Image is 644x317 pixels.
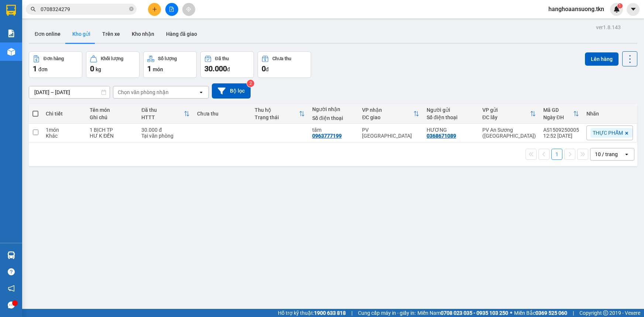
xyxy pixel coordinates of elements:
div: 10 / trang [595,151,618,158]
button: Hàng đã giao [160,25,203,43]
div: Đã thu [141,107,184,113]
span: file-add [169,7,174,12]
span: message [8,302,15,309]
div: Số lượng [158,56,177,61]
button: Kho gửi [66,25,96,43]
div: PV [GEOGRAPHIC_DATA] [362,127,419,139]
span: Miền Bắc [514,309,567,317]
div: HTTT [141,114,184,120]
div: Số điện thoại [427,114,475,120]
div: Mã GD [543,107,573,113]
strong: 0708 023 035 - 0935 103 250 [441,310,508,316]
div: HƯƠNG [427,127,475,133]
button: file-add [165,3,178,16]
button: Chưa thu0đ [258,51,311,78]
span: 0 [262,64,266,73]
div: VP gửi [482,107,530,113]
button: 1 [551,149,562,160]
button: plus [148,3,161,16]
button: Đơn hàng1đơn [29,51,82,78]
div: 12:52 [DATE] [543,133,579,139]
div: Đã thu [215,56,229,61]
span: question-circle [8,268,15,275]
div: Trạng thái [255,114,299,120]
span: đơn [38,66,48,72]
input: Select a date range. [29,86,110,98]
button: Kho nhận [126,25,160,43]
span: hanghoaansuong.tkn [543,4,610,14]
svg: open [198,89,204,95]
div: 1 món [46,127,82,133]
div: Khác [46,133,82,139]
div: Người nhận [312,106,355,112]
th: Toggle SortBy [479,104,540,124]
div: 0963777199 [312,133,342,139]
span: kg [96,66,101,72]
div: VP nhận [362,107,413,113]
th: Toggle SortBy [540,104,583,124]
div: Ghi chú [90,114,134,120]
div: Nhãn [586,111,633,117]
div: PV An Sương ([GEOGRAPHIC_DATA]) [482,127,536,139]
img: warehouse-icon [7,48,15,56]
button: caret-down [627,3,640,16]
button: Trên xe [96,25,126,43]
div: Tại văn phòng [141,133,190,139]
span: | [573,309,574,317]
span: | [351,309,352,317]
div: Chưa thu [197,111,247,117]
button: Khối lượng0kg [86,51,140,78]
button: Số lượng1món [143,51,197,78]
strong: 1900 633 818 [314,310,346,316]
th: Toggle SortBy [138,104,193,124]
th: Toggle SortBy [358,104,423,124]
span: 1 [33,64,37,73]
sup: 2 [247,80,254,87]
div: tâm [312,127,355,133]
span: Hỗ trợ kỹ thuật: [278,309,346,317]
span: Cung cấp máy in - giấy in: [358,309,416,317]
div: HƯ K ĐỀN [90,133,134,139]
button: Lên hàng [585,52,619,66]
span: notification [8,285,15,292]
span: 1 [147,64,151,73]
span: search [31,7,36,12]
div: Người gửi [427,107,475,113]
div: Chọn văn phòng nhận [118,89,169,96]
input: Tìm tên, số ĐT hoặc mã đơn [41,5,128,13]
div: 1 BỊCH TP [90,127,134,133]
button: Đã thu30.000đ [200,51,254,78]
div: Chưa thu [272,56,291,61]
span: 0 [90,64,94,73]
img: warehouse-icon [7,251,15,259]
div: 30.000 đ [141,127,190,133]
span: plus [152,7,157,12]
button: aim [182,3,195,16]
span: close-circle [129,6,134,13]
img: icon-new-feature [613,6,620,13]
span: close-circle [129,7,134,11]
span: Miền Nam [417,309,508,317]
span: 1 [619,3,621,8]
span: THỰC PHẨM [593,130,623,136]
span: đ [227,66,230,72]
div: ĐC lấy [482,114,530,120]
span: caret-down [630,6,637,13]
div: Số điện thoại [312,115,355,121]
button: Đơn online [29,25,66,43]
img: solution-icon [7,30,15,37]
div: AS1509250005 [543,127,579,133]
div: Thu hộ [255,107,299,113]
span: món [153,66,163,72]
button: Bộ lọc [212,83,251,99]
div: ver 1.8.143 [596,23,621,31]
span: copyright [603,310,608,316]
div: Khối lượng [101,56,123,61]
span: aim [186,7,191,12]
span: đ [266,66,269,72]
img: logo-vxr [6,5,16,16]
strong: 0369 525 060 [535,310,567,316]
div: Chi tiết [46,111,82,117]
svg: open [624,151,630,157]
sup: 1 [617,3,623,8]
